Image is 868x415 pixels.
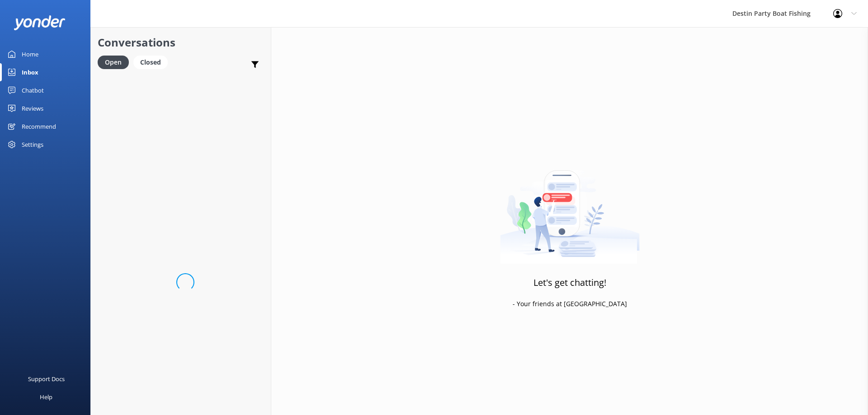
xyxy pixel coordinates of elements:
[98,57,133,67] a: Open
[98,34,264,51] h2: Conversations
[500,151,640,264] img: artwork of a man stealing a conversation from at giant smartphone
[22,135,43,154] div: Settings
[22,81,44,99] div: Chatbot
[98,56,129,69] div: Open
[133,56,168,69] div: Closed
[22,63,38,81] div: Inbox
[14,15,66,30] img: yonder-white-logo.png
[22,45,38,63] div: Home
[533,275,606,290] h3: Let's get chatting!
[133,57,172,67] a: Closed
[22,117,56,135] div: Recommend
[40,388,52,406] div: Help
[22,99,43,117] div: Reviews
[28,370,65,388] div: Support Docs
[513,299,627,309] p: - Your friends at [GEOGRAPHIC_DATA]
